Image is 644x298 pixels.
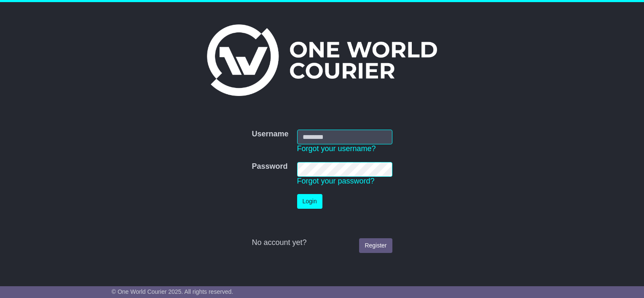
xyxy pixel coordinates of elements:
[252,162,287,171] label: Password
[297,144,376,153] a: Forgot your username?
[297,177,375,185] a: Forgot your password?
[207,24,437,96] img: One World
[359,238,392,253] a: Register
[252,130,288,139] label: Username
[297,194,322,209] button: Login
[252,238,392,247] div: No account yet?
[112,288,233,295] span: © One World Courier 2025. All rights reserved.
